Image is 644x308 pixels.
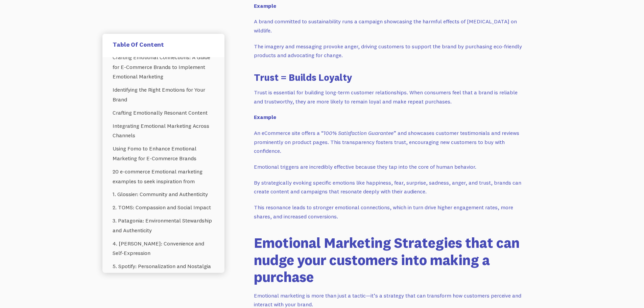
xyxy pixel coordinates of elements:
a: 2. TOMS: Compassion and Social Impact [113,201,214,214]
strong: Example [254,2,276,9]
p: The imagery and messaging provoke anger, driving customers to support the brand by purchasing eco... [254,42,524,60]
strong: Example [254,114,276,120]
p: This resonance leads to stronger emotional connections, which in turn drive higher engagement rat... [254,203,524,221]
a: 4. [PERSON_NAME]: Convenience and Self-Expression [113,237,214,260]
a: Using Fomo to Enhance Emotional Marketing for E-Commerce Brands [113,142,214,165]
p: By strategically evoking specific emotions like happiness, fear, surprise, sadness, anger, and tr... [254,178,524,196]
h3: Trust = Builds Loyalty [254,71,524,84]
em: 100% Satisfaction Guarantee [324,129,393,136]
a: 5. Spotify: Personalization and Nostalgia [113,260,214,273]
a: Crafting Emotionally Resonant Content [113,106,214,119]
p: Emotional triggers are incredibly effective because they tap into the core of human behavior. [254,162,524,171]
p: ‍ [254,113,524,122]
h5: Table Of Content [113,41,214,48]
a: 1. Glossier: Community and Authenticity [113,188,214,201]
p: ‍ [254,1,524,10]
a: 3. Patagonia: Environmental Stewardship and Authenticity [113,214,214,237]
a: 20 e-commerce Emotional marketing examples to seek inspiration from [113,165,214,188]
a: Identifying the Right Emotions for Your Brand [113,84,214,106]
p: Trust is essential for building long-term customer relationships. When consumers feel that a bran... [254,88,524,106]
a: Integrating Emotional Marketing Across Channels [113,119,214,142]
h2: Emotional Marketing Strategies that can nudge your customers into making a purchase [254,234,524,285]
p: An eCommerce site offers a “ ” and showcases customer testimonials and reviews prominently on pro... [254,128,524,156]
a: Crafting Emotional Connections: A Guide for E-Commerce Brands to Implement Emotional Marketing [113,51,214,83]
p: A brand committed to sustainability runs a campaign showcasing the harmful effects of [MEDICAL_DA... [254,17,524,35]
